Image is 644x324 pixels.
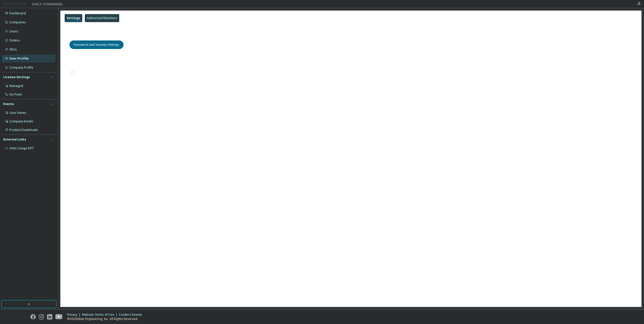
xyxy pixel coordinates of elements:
[55,314,63,319] img: youtube.svg
[9,66,33,70] div: Company Profile
[3,2,65,7] img: Altair One
[9,11,26,15] div: Dashboard
[9,111,26,115] div: User Events
[67,16,80,20] div: Settings
[69,32,632,37] h3: User Profile
[119,313,145,317] div: Cookie Consent
[39,314,44,319] img: instagram.svg
[69,61,632,66] h3: Marketing Preferences
[9,119,33,123] div: Company Events
[9,57,29,61] div: User Profile
[9,92,22,97] div: On Prem
[3,137,26,142] div: External Links
[87,16,117,20] div: Authorized Machines
[47,314,52,319] img: linkedin.svg
[3,75,30,79] div: License Settings
[9,38,20,42] div: Orders
[75,70,149,76] label: I would like to receive marketing emails from Altair
[67,313,82,317] div: Privacy
[9,29,18,33] div: Users
[9,146,34,150] span: Units Usage BI
[2,314,27,319] img: altair_logo.svg
[3,102,14,106] div: Events
[9,20,26,24] div: Companies
[9,128,38,132] div: Product Downloads
[82,313,119,317] div: Website Terms of Use
[30,314,36,319] img: facebook.svg
[9,84,23,88] div: Managed
[9,48,17,52] div: SKUs
[67,317,145,321] p: © 2025 Altair Engineering, Inc. All Rights Reserved.
[69,40,124,49] button: Password and Security Settings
